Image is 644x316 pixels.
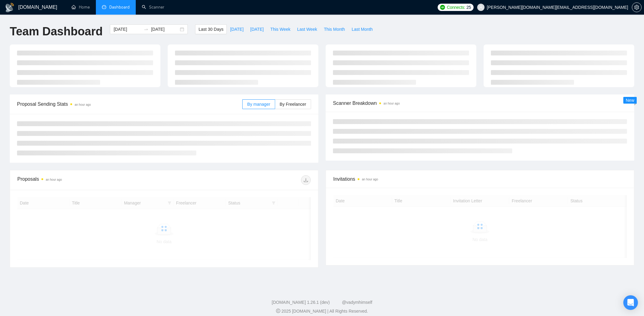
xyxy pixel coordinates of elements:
input: End date [151,26,179,33]
a: @vadymhimself [342,300,372,305]
button: setting [632,2,642,12]
time: an hour ago [362,178,378,181]
span: swap-right [144,27,149,32]
span: user [479,5,483,9]
a: searchScanner [142,5,164,10]
span: to [144,27,149,32]
input: Start date [114,26,141,33]
span: Last Month [352,26,373,33]
span: Invitations [333,175,627,183]
button: Last 30 Days [195,24,227,34]
span: copyright [276,309,280,313]
button: Last Month [348,24,376,34]
span: By Freelancer [280,102,306,107]
button: [DATE] [227,24,247,34]
div: Proposals [17,175,164,185]
button: This Month [320,24,348,34]
a: homeHome [72,5,90,10]
h1: Team Dashboard [10,24,103,39]
img: logo [5,3,15,12]
span: By manager [247,102,270,107]
time: an hour ago [46,178,62,181]
a: [DOMAIN_NAME] 1.26.1 (dev) [272,300,330,305]
a: setting [632,5,642,10]
span: Dashboard [109,5,130,10]
time: an hour ago [383,102,400,105]
span: Scanner Breakdown [333,99,627,107]
button: [DATE] [247,24,267,34]
span: Last Week [297,26,317,33]
span: New [626,98,634,103]
span: [DATE] [250,26,264,33]
div: 2025 [DOMAIN_NAME] | All Rights Reserved. [5,308,639,314]
span: This Week [270,26,290,33]
span: Connects: [447,4,465,11]
img: upwork-logo.png [440,5,445,10]
span: [DATE] [230,26,243,33]
button: This Week [267,24,294,34]
span: 25 [467,4,471,11]
span: setting [632,5,641,10]
div: Open Intercom Messenger [623,295,638,310]
time: an hour ago [75,103,91,106]
span: Last 30 Days [198,26,223,33]
span: Proposal Sending Stats [17,100,242,108]
span: dashboard [102,5,106,9]
span: This Month [324,26,345,33]
button: Last Week [294,24,320,34]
